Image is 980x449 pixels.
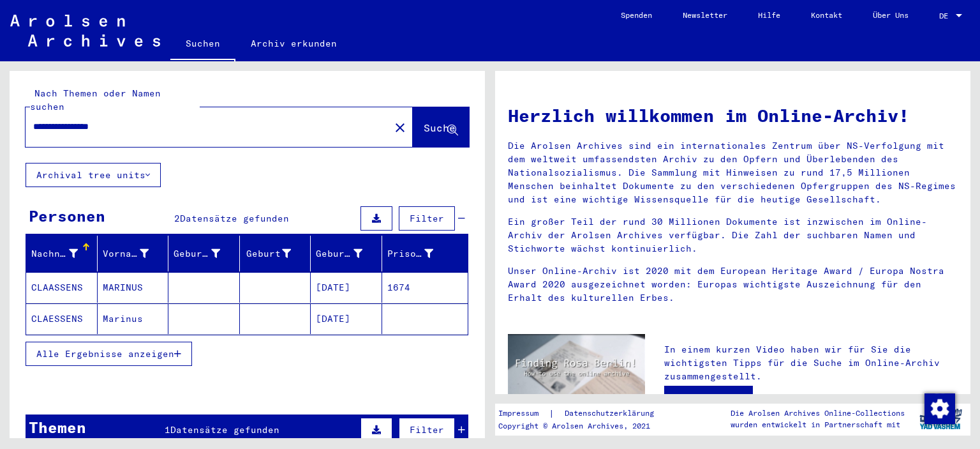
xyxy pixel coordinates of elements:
div: Geburtsdatum [316,243,382,264]
mat-header-cell: Geburtsname [168,236,240,271]
p: Die Arolsen Archives Online-Collections [731,407,905,419]
span: Suche [424,121,456,134]
mat-label: Nach Themen oder Namen suchen [30,88,161,112]
span: 2 [174,213,180,224]
span: Filter [410,213,444,224]
mat-cell: MARINUS [98,272,169,303]
button: Filter [399,206,455,231]
mat-cell: [DATE] [311,303,382,334]
p: Unser Online-Archiv ist 2020 mit dem European Heritage Award / Europa Nostra Award 2020 ausgezeic... [508,264,958,305]
mat-cell: CLAASSENS [26,272,98,303]
span: Datensätze gefunden [170,424,279,436]
div: Nachname [31,247,78,261]
a: Datenschutzerklärung [554,407,669,420]
a: Video ansehen [664,386,753,411]
div: Personen [29,204,105,227]
div: Vorname [103,243,168,264]
div: Geburtsdatum [316,247,362,261]
img: yv_logo.png [917,403,965,435]
p: Ein großer Teil der rund 30 Millionen Dokumente ist inzwischen im Online-Archiv der Arolsen Archi... [508,215,958,255]
div: Vorname [103,247,149,261]
span: Datensätze gefunden [180,213,289,224]
p: Die Arolsen Archives sind ein internationales Zentrum über NS-Verfolgung mit dem weltweit umfasse... [508,139,958,206]
mat-icon: close [392,120,408,135]
span: 1 [165,424,170,436]
mat-cell: [DATE] [311,272,382,303]
div: Geburtsname [174,247,220,261]
button: Filter [399,418,455,442]
div: Geburt‏ [245,243,311,264]
mat-header-cell: Nachname [26,236,98,271]
div: Geburt‏ [245,247,292,261]
div: | [498,407,669,420]
mat-cell: 1674 [382,272,468,303]
div: Themen [29,416,86,439]
a: Impressum [498,407,549,420]
mat-cell: CLAESSENS [26,303,98,334]
p: Copyright © Arolsen Archives, 2021 [498,420,669,432]
span: Alle Ergebnisse anzeigen [36,348,174,360]
span: Filter [410,424,444,436]
img: Arolsen_neg.svg [10,15,160,47]
button: Alle Ergebnisse anzeigen [26,342,192,366]
mat-header-cell: Vorname [98,236,169,271]
button: Clear [387,114,413,140]
button: Suche [413,107,469,147]
mat-header-cell: Prisoner # [382,236,468,271]
div: Geburtsname [174,243,239,264]
div: Nachname [31,243,97,264]
button: Archival tree units [26,163,161,187]
div: Prisoner # [387,243,453,264]
p: In einem kurzen Video haben wir für Sie die wichtigsten Tipps für die Suche im Online-Archiv zusa... [664,343,958,383]
mat-header-cell: Geburt‏ [240,236,311,271]
a: Suchen [170,28,235,61]
img: Zustimmung ändern [924,393,955,424]
img: video.jpg [508,334,645,409]
mat-cell: Marinus [98,303,169,334]
mat-header-cell: Geburtsdatum [311,236,382,271]
p: wurden entwickelt in Partnerschaft mit [731,419,905,430]
h1: Herzlich willkommen im Online-Archiv! [508,102,958,129]
div: Prisoner # [387,247,434,261]
a: Archiv erkunden [235,28,352,59]
span: DE [939,11,953,20]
